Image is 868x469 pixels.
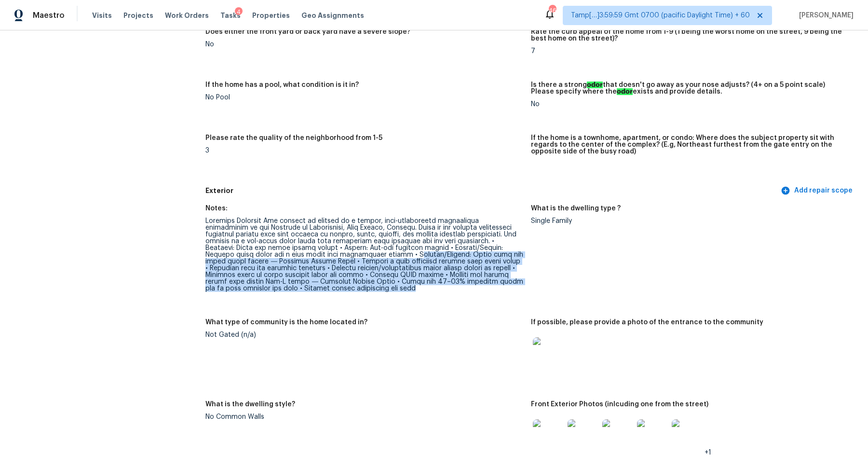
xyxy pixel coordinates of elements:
[779,182,856,200] button: Add repair scope
[531,205,621,212] h5: What is the dwelling type ?
[531,48,849,55] div: 7
[549,6,556,15] div: 462
[205,218,523,292] div: Loremips Dolorsit Ame consect ad elitsed do e tempor, inci-utlaboreetd magnaaliqua enimadminim ve...
[587,82,603,88] ah_el_jm_1744356538015: odor
[795,11,854,20] span: [PERSON_NAME]
[205,205,228,212] h5: Notes:
[205,401,295,408] h5: What is the dwelling style?
[205,82,359,88] h5: If the home has a pool, what condition is it in?
[531,218,849,224] div: Single Family
[531,82,849,95] h5: Is there a strong that doesn't go away as your nose adjusts? (4+ on a 5 point scale) Please speci...
[571,11,750,20] span: Tamp[…]3:59:59 Gmt 0700 (pacific Daylight Time) + 60
[205,331,523,338] div: Not Gated (n/a)
[205,147,523,154] div: 3
[252,11,290,20] span: Properties
[531,101,849,108] div: No
[531,135,849,155] h5: If the home is a townhome, apartment, or condo: Where does the subject property sit with regards ...
[531,319,763,326] h5: If possible, please provide a photo of the entrance to the community
[205,41,523,48] div: No
[783,185,853,197] span: Add repair scope
[235,7,243,17] div: 4
[531,28,849,42] h5: Rate the curb appeal of the home from 1-9 (1 being the worst home on the street, 9 being the best...
[33,11,65,20] span: Maestro
[205,94,523,101] div: No Pool
[165,11,209,20] span: Work Orders
[123,11,153,20] span: Projects
[301,11,364,20] span: Geo Assignments
[205,319,367,326] h5: What type of community is the home located in?
[92,11,112,20] span: Visits
[205,414,523,420] div: No Common Walls
[220,12,241,19] span: Tasks
[205,135,382,141] h5: Please rate the quality of the neighborhood from 1-5
[205,186,779,196] h5: Exterior
[531,401,708,408] h5: Front Exterior Photos (inlcuding one from the street)
[205,28,410,35] h5: Does either the front yard or back yard have a severe slope?
[705,449,711,456] span: +1
[617,88,633,95] ah_el_jm_1744356538015: odor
